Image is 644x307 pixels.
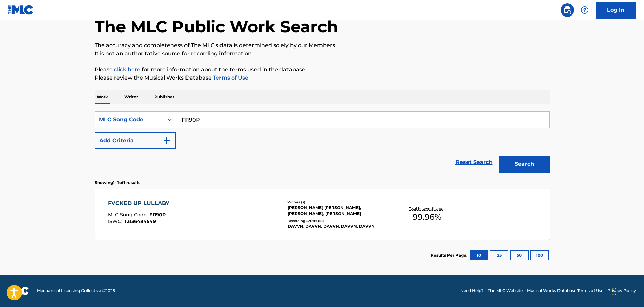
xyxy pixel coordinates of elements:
[409,206,445,211] p: Total Known Shares:
[561,3,574,17] a: Public Search
[612,281,616,302] div: Drag
[95,74,550,82] p: Please review the Musical Works Database
[95,180,140,186] p: Showing 1 - 1 of 1 results
[413,211,441,223] span: 99.96 %
[596,2,636,19] a: Log In
[152,90,176,104] p: Publisher
[8,287,29,295] img: logo
[149,212,166,218] span: FI190P
[124,218,156,224] span: T3136484549
[499,156,550,173] button: Search
[95,189,550,240] a: FVCKED UP LULLABYMLC Song Code:FI190PISWC:T3136484549Writers (3)[PERSON_NAME] [PERSON_NAME], [PER...
[530,250,549,260] button: 100
[95,50,550,58] p: It is not an authoritative source for recording information.
[95,111,550,176] form: Search Form
[490,250,508,260] button: 25
[510,250,529,260] button: 50
[287,223,389,229] div: DAVVN, DAVVN, DAVVN, DAVVN, DAVVN
[108,212,149,218] span: MLC Song Code :
[95,132,176,149] button: Add Criteria
[287,199,389,205] div: Writers ( 3 )
[287,218,389,223] div: Recording Artists ( 15 )
[95,17,338,37] h1: The MLC Public Work Search
[122,90,140,104] p: Writer
[470,250,488,260] button: 10
[108,218,124,224] span: ISWC :
[95,90,110,104] p: Work
[578,3,591,17] div: Help
[287,205,389,217] div: [PERSON_NAME] [PERSON_NAME], [PERSON_NAME], [PERSON_NAME]
[8,5,34,15] img: MLC Logo
[460,288,484,294] a: Need Help?
[527,288,603,294] a: Musical Works Database Terms of Use
[563,6,571,14] img: search
[581,6,589,14] img: help
[431,252,469,258] p: Results Per Page:
[114,66,140,73] a: click here
[95,41,550,50] p: The accuracy and completeness of The MLC's data is determined solely by our Members.
[163,136,171,145] img: 9d2ae6d4665cec9f34b9.svg
[99,116,160,124] div: MLC Song Code
[37,288,115,294] span: Mechanical Licensing Collective © 2025
[95,66,550,74] p: Please for more information about the terms used in the database.
[212,74,248,81] a: Terms of Use
[488,288,523,294] a: The MLC Website
[607,288,636,294] a: Privacy Policy
[452,155,496,170] a: Reset Search
[610,275,644,307] iframe: Chat Widget
[108,199,173,207] div: FVCKED UP LULLABY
